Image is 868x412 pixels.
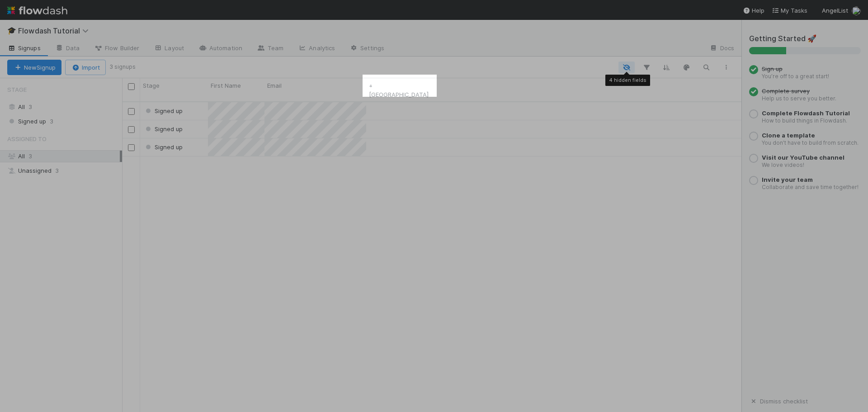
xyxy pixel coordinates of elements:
a: Complete Flowdash Tutorial [762,109,850,117]
span: 3 [55,165,59,176]
input: Toggle Row Selected [128,144,135,151]
h5: Getting Started 🚀 [749,34,861,43]
a: My Tasks [772,6,807,15]
a: Team [250,42,291,56]
span: Flowdash Tutorial [18,26,93,35]
a: Dismiss checklist [749,398,808,405]
a: Automation [191,42,250,56]
a: Flow Builder [87,42,146,56]
small: Help us to serve you better. [762,95,836,102]
img: logo-inverted-e16ddd16eac7371096b0.svg [7,3,67,18]
span: Signed up [144,125,183,133]
span: Email [267,81,282,90]
a: Analytics [291,42,342,56]
div: Signed up [144,142,183,152]
input: Toggle Row Selected [128,126,135,133]
span: Stage [7,81,27,99]
div: Signed up [144,106,183,115]
small: We love videos! [762,161,804,168]
div: Signed up [144,124,183,133]
div: All [7,151,120,162]
span: Signed up [144,143,183,151]
a: Data [48,42,87,56]
div: Unassigned [7,165,120,176]
input: Toggle Row Selected [128,108,135,115]
span: Signed up [144,107,183,114]
a: Layout [146,42,191,56]
small: Collaborate and save time together! [762,184,859,190]
span: Stage [143,81,160,90]
a: Docs [702,42,741,56]
small: 3 signups [109,63,136,71]
div: Help [743,6,764,15]
span: Complete survey [762,87,810,95]
small: You don’t have to build from scratch. [762,139,859,146]
span: My Tasks [772,7,807,14]
span: Signed up [7,116,46,127]
span: 3 [28,152,32,160]
a: + [GEOGRAPHIC_DATA] [369,82,429,98]
span: Sign up [762,65,783,72]
input: Toggle All Rows Selected [128,83,135,90]
span: 🎓 [7,27,16,34]
span: 3 [28,101,32,113]
button: Import [65,60,106,75]
span: 3 [50,116,53,127]
img: avatar_28c6a484-83f6-4d9b-aa3b-1410a709a33e.png [852,6,861,15]
span: Signups [7,43,41,52]
small: You’re off to a great start! [762,73,829,80]
span: First Name [211,81,241,90]
button: NewSignup [7,60,61,75]
span: AngelList [822,7,848,14]
span: Assigned To [7,130,47,148]
a: Invite your team [762,176,813,183]
a: Clone a template [762,132,815,139]
div: All [7,101,120,113]
span: Flow Builder [94,43,139,52]
small: How to build things in Flowdash. [762,117,847,124]
a: Visit our YouTube channel [762,154,844,161]
a: Settings [342,42,392,56]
